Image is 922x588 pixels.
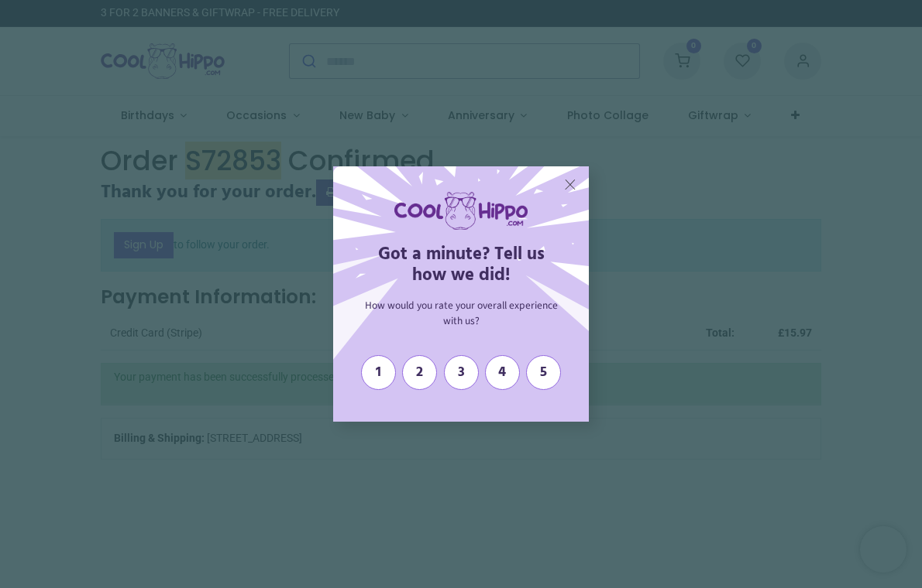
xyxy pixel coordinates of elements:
img: logo-coolhippo.com_1754486641143.png [394,192,528,230]
span: 3 [450,364,472,381]
span: 1 [368,364,390,381]
span: 5 [533,364,555,381]
span: 2 [409,364,431,381]
span: Got a minute? Tell us how we did! [378,241,545,289]
span: How would you rate your overall experience with us? [365,298,558,328]
span: 4 [491,364,513,381]
span: X [564,176,576,193]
